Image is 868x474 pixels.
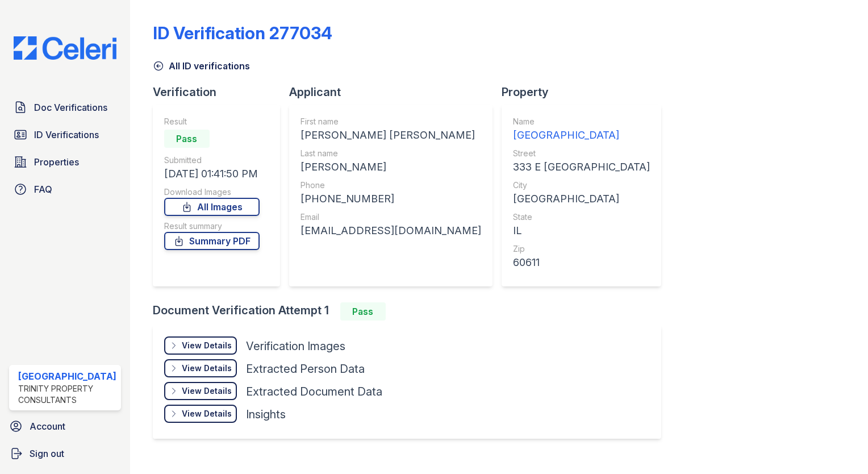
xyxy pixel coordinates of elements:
div: [GEOGRAPHIC_DATA] [18,369,116,383]
iframe: chat widget [820,429,857,463]
span: Doc Verifications [34,101,107,114]
div: Property [502,84,670,100]
a: FAQ [9,178,121,201]
div: 60611 [513,255,650,271]
a: Summary PDF [164,232,260,250]
div: Verification [153,84,289,100]
div: Result summary [164,221,260,232]
div: Document Verification Attempt 1 [153,302,670,321]
div: First name [301,116,481,127]
div: Extracted Person Data [246,361,365,377]
div: Trinity Property Consultants [18,383,116,406]
div: [GEOGRAPHIC_DATA] [513,191,650,207]
span: Properties [34,155,79,169]
div: View Details [182,408,232,419]
a: Sign out [5,442,126,465]
a: ID Verifications [9,123,121,146]
img: CE_Logo_Blue-a8612792a0a2168367f1c8372b55b34899dd931a85d93a1a3d3e32e68fde9ad4.png [5,36,126,60]
div: [PERSON_NAME] [PERSON_NAME] [301,127,481,143]
div: [DATE] 01:41:50 PM [164,166,260,182]
div: Download Images [164,186,260,198]
div: Pass [164,130,210,148]
div: ID Verification 277034 [153,23,332,43]
div: Last name [301,148,481,159]
div: Email [301,211,481,223]
div: [PERSON_NAME] [301,159,481,175]
a: Name [GEOGRAPHIC_DATA] [513,116,650,143]
div: Phone [301,180,481,191]
div: Zip [513,243,650,255]
span: Sign out [30,447,64,460]
div: Applicant [289,84,502,100]
span: Account [30,419,65,433]
a: Properties [9,151,121,173]
a: All ID verifications [153,59,250,73]
a: Doc Verifications [9,96,121,119]
div: IL [513,223,650,239]
div: [PHONE_NUMBER] [301,191,481,207]
div: Insights [246,406,286,422]
div: Result [164,116,260,127]
div: View Details [182,385,232,397]
div: Verification Images [246,338,345,354]
span: FAQ [34,182,52,196]
div: View Details [182,340,232,351]
div: State [513,211,650,223]
div: 333 E [GEOGRAPHIC_DATA] [513,159,650,175]
div: Street [513,148,650,159]
div: [EMAIL_ADDRESS][DOMAIN_NAME] [301,223,481,239]
div: City [513,180,650,191]
a: Account [5,415,126,438]
div: Extracted Document Data [246,384,382,400]
div: View Details [182,363,232,374]
div: Submitted [164,155,260,166]
div: [GEOGRAPHIC_DATA] [513,127,650,143]
div: Pass [340,302,386,321]
div: Name [513,116,650,127]
span: ID Verifications [34,128,99,142]
a: All Images [164,198,260,216]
